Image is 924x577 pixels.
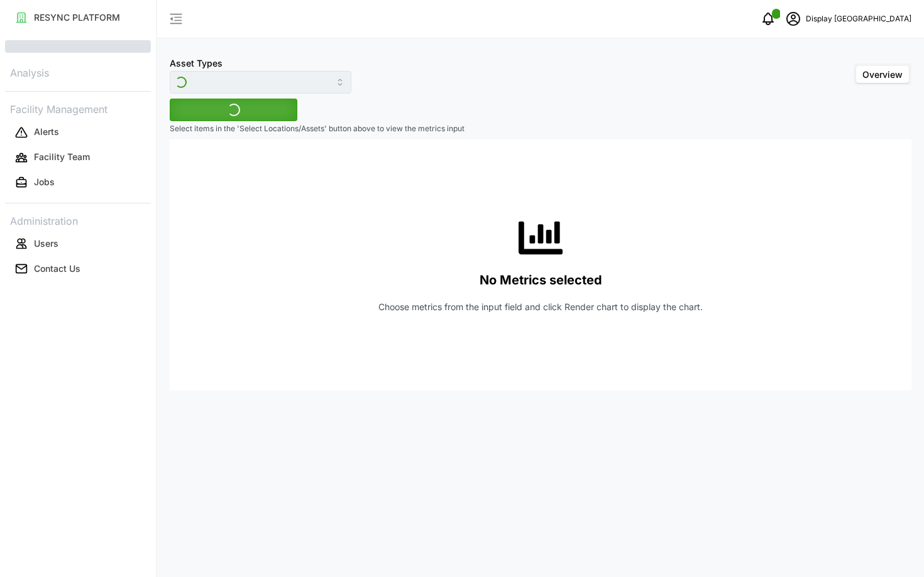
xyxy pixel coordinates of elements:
button: Alerts [5,121,151,144]
a: Users [5,231,151,256]
p: Alerts [34,126,59,138]
button: notifications [756,6,781,31]
p: Select items in the 'Select Locations/Assets' button above to view the metrics input [170,124,911,134]
p: Analysis [5,63,151,81]
button: schedule [781,6,806,31]
p: Contact Us [34,262,80,275]
button: Jobs [5,171,151,194]
button: Users [5,232,151,255]
p: Facility Team [34,151,90,163]
button: Facility Team [5,146,151,169]
label: Asset Types [170,57,223,70]
a: Alerts [5,120,151,145]
p: Facility Management [5,99,151,117]
p: Users [34,237,58,250]
p: Choose metrics from the input field and click Render chart to display the chart. [378,301,703,313]
p: No Metrics selected [480,270,602,291]
p: Administration [5,211,151,229]
p: RESYNC PLATFORM [34,11,120,24]
a: Contact Us [5,256,151,281]
a: RESYNC PLATFORM [5,5,151,30]
a: Jobs [5,170,151,195]
button: Contact Us [5,257,151,280]
span: Overview [862,69,903,80]
button: RESYNC PLATFORM [5,6,151,29]
p: Display [GEOGRAPHIC_DATA] [806,13,911,25]
a: Facility Team [5,145,151,170]
p: Jobs [34,176,55,188]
